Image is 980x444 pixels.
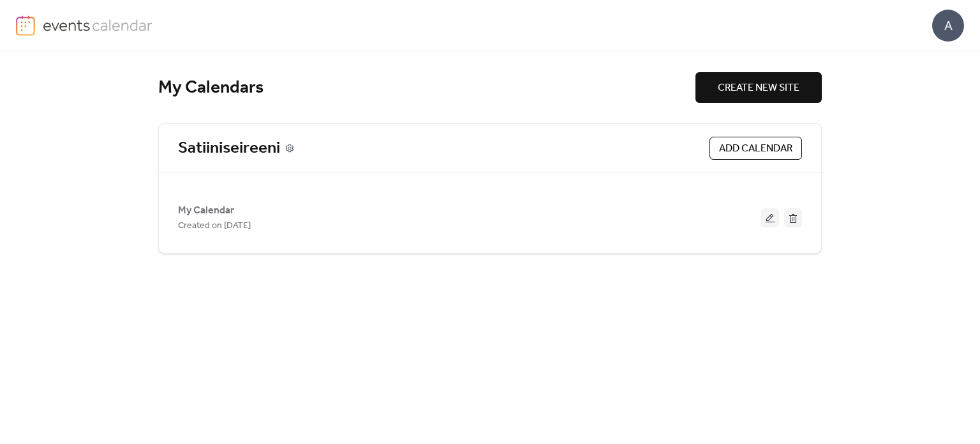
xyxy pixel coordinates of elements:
[178,218,251,234] span: Created on [DATE]
[695,72,822,103] button: CREATE NEW SITE
[718,80,799,96] span: CREATE NEW SITE
[43,15,153,34] img: logo-type
[178,138,280,159] a: Satiiniseireeni
[158,77,695,99] div: My Calendars
[709,137,802,160] button: ADD CALENDAR
[178,203,234,218] span: My Calendar
[178,207,234,214] a: My Calendar
[932,10,964,42] div: A
[16,15,35,36] img: logo
[719,141,792,157] span: ADD CALENDAR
